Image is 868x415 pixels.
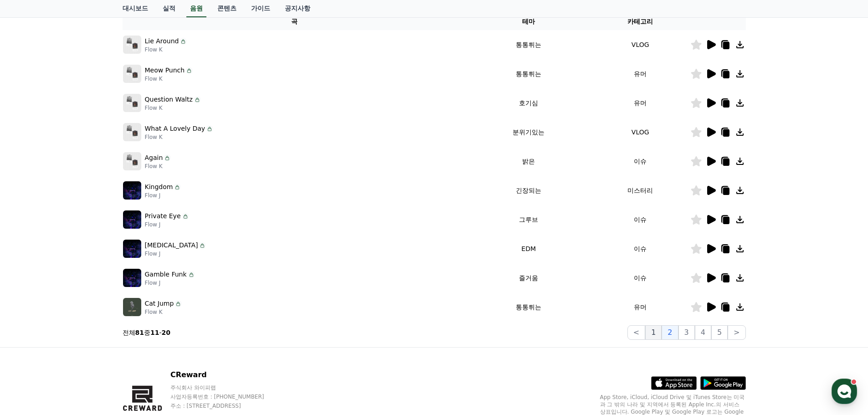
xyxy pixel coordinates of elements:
[711,325,728,340] button: 5
[145,124,205,133] p: What A Lovely Day
[29,302,34,310] span: 홈
[591,59,690,88] td: 유머
[145,250,206,257] p: Flow J
[591,30,690,59] td: VLOG
[467,59,590,88] td: 통통튀는
[591,147,690,176] td: 이슈
[145,153,163,163] p: Again
[145,95,193,104] p: Question Waltz
[3,289,60,312] a: 홈
[123,94,141,112] img: music
[162,329,170,336] strong: 20
[467,205,590,234] td: 그루브
[591,88,690,118] td: 유머
[591,205,690,234] td: 이슈
[123,240,141,258] img: music
[145,182,173,192] p: Kingdom
[60,289,118,312] a: 대화
[145,133,214,141] p: Flow K
[145,211,181,221] p: Private Eye
[141,302,152,310] span: 설정
[145,221,189,228] p: Flow J
[170,402,282,410] p: 주소 : [STREET_ADDRESS]
[627,325,645,340] button: <
[695,325,711,340] button: 4
[467,234,590,263] td: EDM
[145,192,181,199] p: Flow J
[145,104,201,112] p: Flow K
[591,176,690,205] td: 미스터리
[678,325,695,340] button: 3
[467,263,590,292] td: 즐거움
[123,65,141,83] img: music
[123,181,141,200] img: music
[123,328,171,337] p: 전체 중 -
[123,269,141,287] img: music
[123,210,141,229] img: music
[467,147,590,176] td: 밝은
[591,13,690,30] th: 카테고리
[145,36,179,46] p: Lie Around
[135,329,144,336] strong: 81
[145,66,185,75] p: Meow Punch
[645,325,662,340] button: 1
[145,75,193,82] p: Flow K
[123,13,467,30] th: 곡
[591,292,690,322] td: 유머
[145,46,187,53] p: Flow K
[170,384,282,391] p: 주식회사 와이피랩
[123,123,141,141] img: music
[123,298,141,316] img: music
[83,303,94,310] span: 대화
[467,176,590,205] td: 긴장되는
[145,279,195,287] p: Flow J
[150,329,159,336] strong: 11
[591,118,690,147] td: VLOG
[662,325,678,340] button: 2
[145,163,171,170] p: Flow K
[145,308,182,316] p: Flow K
[170,369,282,380] p: CReward
[123,152,141,170] img: music
[145,241,198,250] p: [MEDICAL_DATA]
[145,299,174,308] p: Cat Jump
[467,30,590,59] td: 통통튀는
[467,88,590,118] td: 호기심
[467,292,590,322] td: 통통튀는
[170,393,282,400] p: 사업자등록번호 : [PHONE_NUMBER]
[728,325,745,340] button: >
[123,36,141,54] img: music
[591,263,690,292] td: 이슈
[591,234,690,263] td: 이슈
[467,118,590,147] td: 분위기있는
[118,289,175,312] a: 설정
[145,270,187,279] p: Gamble Funk
[467,13,590,30] th: 테마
